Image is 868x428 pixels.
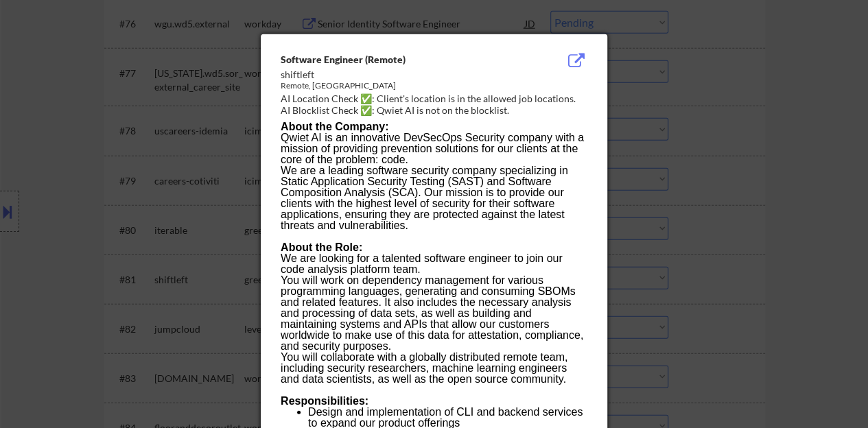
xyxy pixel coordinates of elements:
p: You will work on dependency management for various programming languages, generating and consumin... [281,275,587,352]
strong: Responsibilities: [281,395,368,407]
p: We are a leading software security company specializing in Static Application Security Testing (S... [281,165,587,231]
p: You will collaborate with a globally distributed remote team, including security researchers, mac... [281,352,587,385]
strong: About the Company: [281,121,388,132]
div: AI Blocklist Check ✅: Qwiet AI is not on the blocklist. [281,104,593,117]
p: We are looking for a talented software engineer to join our code analysis platform team. [281,253,587,275]
div: Remote, [GEOGRAPHIC_DATA] [281,80,518,92]
div: shiftleft [281,68,518,82]
div: AI Location Check ✅: Client's location is in the allowed job locations. [281,92,593,106]
p: Qwiet AI is an innovative DevSecOps Security company with a mission of providing prevention solut... [281,132,587,165]
div: Software Engineer (Remote) [281,53,518,67]
strong: About the Role: [281,241,362,253]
